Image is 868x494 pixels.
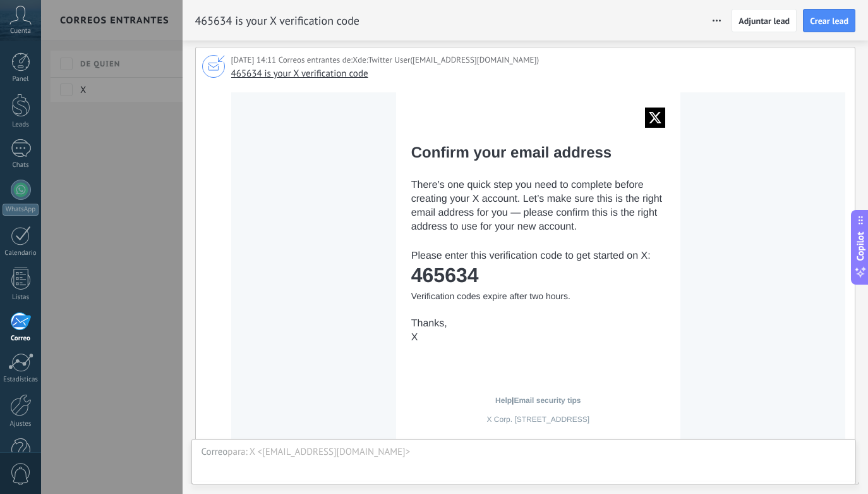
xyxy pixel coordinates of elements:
div: para [227,446,247,459]
div: Chats [3,161,39,170]
td: | [486,395,589,405]
div: : [245,446,247,459]
div: Calendario [3,249,39,257]
div: Listas [3,293,39,302]
div: WhatsApp [3,204,39,216]
td: 465634 [411,264,665,287]
div: [DATE] 14:11 Correos entrantes de: de: [231,54,539,66]
div: Correo [3,335,39,343]
button: Crear lead [803,9,855,33]
td: Confirm your email address [411,143,665,163]
span: 465634 is your X verification code [231,68,368,80]
button: Adjuntar lead [732,9,797,33]
td: Please enter this verification code to get started on X: [411,249,665,263]
div: Estadísticas [3,376,39,384]
span: X [353,54,358,66]
span: Adjuntar lead [738,16,790,25]
td: Verification codes expire after two hours. [411,290,665,302]
div: X <[EMAIL_ADDRESS][DOMAIN_NAME]> [250,446,846,459]
a: Email security tips [514,396,581,405]
div: Panel [3,75,39,83]
td: There’s one quick step you need to complete before creating your X account. Let’s make sure this ... [411,178,665,234]
div: Leads [3,121,39,129]
div: Ajustes [3,420,39,428]
span: Cuenta [10,27,31,35]
img: X [645,108,665,128]
span: Copilot [854,232,867,261]
span: X Corp. ﻿[STREET_ADDRESS] [486,415,589,424]
span: ([EMAIL_ADDRESS][DOMAIN_NAME]) [410,54,539,66]
span: Crear lead [810,16,848,25]
span: Twitter User [368,54,411,66]
a: Help [495,396,512,405]
td: Thanks, X [411,317,665,345]
h2: 465634 is your X verification code [195,8,359,34]
img: ibis [231,89,232,89]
